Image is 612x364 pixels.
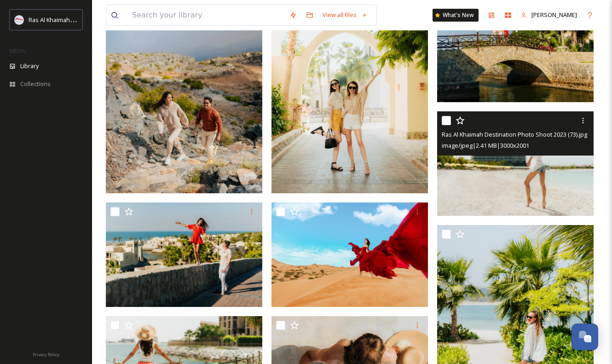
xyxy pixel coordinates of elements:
span: Library [20,62,39,70]
img: Ras Al Khaimah Destination Photo Shoot 2023 (75).jpg [106,202,262,307]
span: [PERSON_NAME] [531,11,577,19]
a: View all files [318,6,372,24]
img: Ras Al Khaimah Destination Photo Shoot 2023 (74).jpg [271,202,428,307]
span: image/jpeg | 2.41 MB | 3000 x 2001 [442,141,529,150]
a: [PERSON_NAME] [516,6,582,24]
span: Collections [20,80,51,88]
button: Open Chat [572,324,598,350]
span: Ras Al Khaimah Destination Photo Shoot 2023 (73).jpg [442,130,587,139]
a: What's New [433,9,479,22]
span: Privacy Policy [33,352,59,358]
input: Search your library [127,5,285,25]
span: MEDIA [9,47,25,54]
img: Ras Al Khaimah Destination Photo Shoot 2023 (73).jpg [437,111,594,216]
img: Logo_RAKTDA_RGB-01.png [15,15,24,24]
a: Privacy Policy [33,348,59,359]
span: Ras Al Khaimah Tourism Development Authority [29,15,159,24]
